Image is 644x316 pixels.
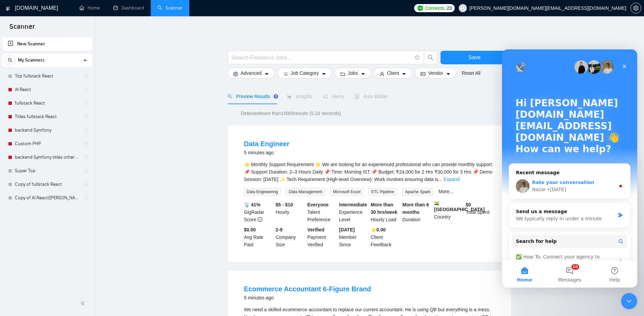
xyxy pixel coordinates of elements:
span: holder [83,155,89,160]
a: backend Symfony [15,123,79,137]
span: search [5,58,15,63]
span: Preview Results [228,94,276,99]
span: info-circle [415,55,420,60]
span: search [424,54,437,61]
span: ... [438,177,442,182]
div: Payment Verified [306,226,338,248]
button: setting [630,3,641,14]
a: dashboardDashboard [113,5,144,11]
b: More than 6 months [402,202,429,215]
div: 5 minutes ago [244,294,371,302]
div: 🌟 Monthly Support Requirement 🌟 We are looking for an experienced professional who can provide mo... [244,161,495,183]
b: $0.00 [244,227,256,232]
iframe: Intercom live chat [621,293,637,309]
span: Client [387,69,399,77]
span: user [380,71,384,76]
div: Experience Level [338,201,369,223]
span: holder [83,100,89,106]
span: My Scanners [18,53,45,67]
a: Custom PHP [15,137,79,151]
button: userClientcaret-down [374,68,412,78]
div: Hourly [274,201,306,223]
a: More... [438,189,453,194]
span: 🌟 Monthly Support Requirement 🌟 We are looking for an experienced professional who can provide mo... [244,162,493,182]
span: Job Category [291,69,319,77]
a: Copy of fullstack React [15,178,79,191]
b: ⭐️ 0.00 [371,227,386,232]
span: Jobs [348,69,358,77]
button: barsJob Categorycaret-down [278,68,332,78]
img: logo [6,3,10,14]
li: My Scanners [2,53,92,205]
b: $ 0 [466,202,471,207]
div: Client Feedback [369,226,401,248]
span: Scanner [4,22,40,36]
a: setting [630,5,641,11]
span: Insights [287,94,312,99]
button: Save [440,51,509,64]
span: notification [323,94,328,99]
b: $5 - $10 [276,202,293,207]
span: caret-down [361,71,365,76]
button: search [424,51,437,64]
div: Total Spent [464,201,496,223]
button: idcardVendorcaret-down [415,68,456,78]
div: 5 minutes ago [244,149,289,157]
span: Vendor [428,69,443,77]
span: Data Management [286,188,325,196]
span: Detected more than 10000 results (5.24 seconds) [236,110,345,117]
span: bars [283,71,288,76]
b: Verified [307,227,325,232]
a: homeHome [79,5,100,11]
span: holder [83,141,89,146]
b: [DATE] [339,227,355,232]
b: More than 30 hrs/week [371,202,398,215]
a: searchScanner [158,5,183,11]
span: folder [340,71,345,76]
div: GigRadar Score [243,201,275,223]
span: Save [468,53,480,62]
img: 🇮🇳 [434,201,439,206]
a: Super Top [15,164,79,178]
span: Microsoft Excel [330,188,363,196]
a: AI React [15,83,79,96]
div: Tooltip anchor [273,93,279,99]
span: caret-down [321,71,326,76]
span: search [228,94,232,99]
span: Apache Spark [402,188,433,196]
span: setting [631,5,641,11]
a: New Scanner [8,37,87,51]
a: backend Symfony titles other categories [15,151,79,164]
a: fullstack React [15,96,79,110]
div: Member Since [338,226,369,248]
div: Avg Rate Paid [243,226,275,248]
span: ETL Pipeline [368,188,397,196]
span: Connects: [425,4,445,12]
b: 📡 41% [244,202,261,207]
span: holder [83,168,89,174]
div: Hourly Load [369,201,401,223]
